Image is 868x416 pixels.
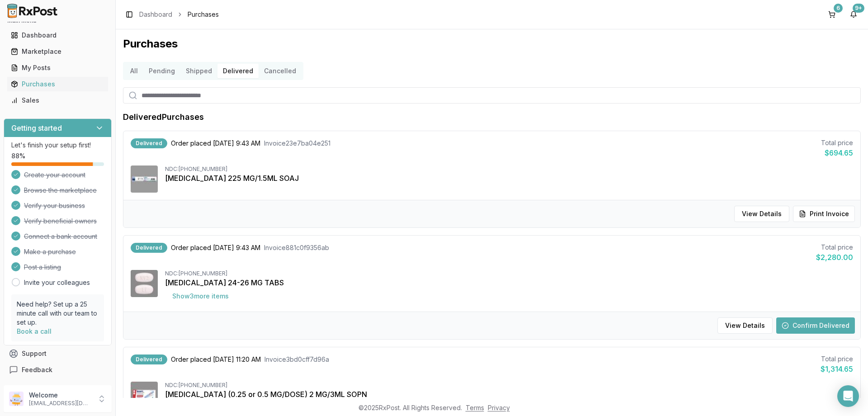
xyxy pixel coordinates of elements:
img: RxPost Logo [4,4,61,18]
span: 88 % [11,151,25,161]
nav: breadcrumb [139,10,219,19]
div: [MEDICAL_DATA] 225 MG/1.5ML SOAJ [165,173,853,184]
p: [EMAIL_ADDRESS][DOMAIN_NAME] [29,400,92,407]
div: $2,280.00 [816,252,853,263]
div: [MEDICAL_DATA] 24-26 MG TABS [165,277,853,288]
button: Support [4,345,112,362]
span: Order placed [DATE] 11:20 AM [171,355,261,364]
div: Delivered [131,243,167,253]
p: Let's finish your setup first! [11,141,104,150]
a: Dashboard [7,27,108,43]
button: Shipped [180,64,217,78]
img: Entresto 24-26 MG TABS [131,270,158,297]
button: Print Invoice [793,206,855,222]
div: Purchases [11,80,104,89]
div: NDC: [PHONE_NUMBER] [165,382,853,389]
button: 6 [825,7,839,22]
button: Delivered [217,64,259,78]
a: Marketplace [7,43,108,60]
div: Total price [816,243,853,252]
div: $1,314.65 [821,364,853,374]
button: Pending [143,64,180,78]
a: Sales [7,92,108,109]
div: 9+ [853,4,864,13]
button: Marketplace [4,44,112,59]
span: Verify beneficial owners [24,217,97,226]
button: Sales [4,93,112,108]
p: Need help? Set up a 25 minute call with our team to set up. [17,300,99,327]
span: Feedback [22,365,52,374]
button: My Posts [4,61,112,75]
div: [MEDICAL_DATA] (0.25 or 0.5 MG/DOSE) 2 MG/3ML SOPN [165,389,853,400]
img: Ozempic (0.25 or 0.5 MG/DOSE) 2 MG/3ML SOPN [131,382,158,409]
div: Delivered [131,138,167,148]
button: View Details [734,206,789,222]
div: Open Intercom Messenger [837,385,859,407]
div: Total price [821,138,853,147]
span: Make a purchase [24,247,76,256]
span: Order placed [DATE] 9:43 AM [171,139,260,148]
button: Confirm Delivered [776,317,855,334]
span: Invoice 23e7ba04e251 [264,139,330,148]
button: Feedback [4,362,112,378]
div: Marketplace [11,47,104,56]
a: Privacy [488,404,510,411]
span: Connect a bank account [24,232,97,241]
span: Purchases [188,10,219,19]
button: Show3more items [165,288,236,304]
a: Terms [466,404,484,411]
button: All [125,64,143,78]
img: Ajovy 225 MG/1.5ML SOAJ [131,165,158,193]
span: Browse the marketplace [24,186,97,195]
span: Verify your business [24,201,85,210]
h1: Purchases [123,37,861,51]
button: Cancelled [259,64,302,78]
button: Purchases [4,77,112,91]
div: Sales [11,96,104,105]
div: NDC: [PHONE_NUMBER] [165,165,853,173]
a: Book a call [17,327,52,335]
div: 6 [834,4,843,13]
div: Dashboard [11,31,104,40]
span: Invoice 881c0f9356ab [264,243,329,252]
div: Total price [821,355,853,364]
button: View Details [717,317,773,334]
button: 9+ [846,7,861,22]
div: My Posts [11,63,104,72]
h3: Getting started [11,123,62,133]
h1: Delivered Purchases [123,111,204,123]
a: My Posts [7,60,108,76]
div: Delivered [131,355,167,364]
span: Post a listing [24,263,61,272]
div: $694.65 [821,147,853,158]
div: NDC: [PHONE_NUMBER] [165,270,853,277]
a: Purchases [7,76,108,92]
button: Dashboard [4,28,112,43]
span: Order placed [DATE] 9:43 AM [171,243,260,252]
a: Invite your colleagues [24,278,90,287]
span: Invoice 3bd0cff7d96a [264,355,329,364]
span: Create your account [24,170,85,180]
img: User avatar [9,392,24,406]
a: Dashboard [139,10,172,19]
p: Welcome [29,391,92,400]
